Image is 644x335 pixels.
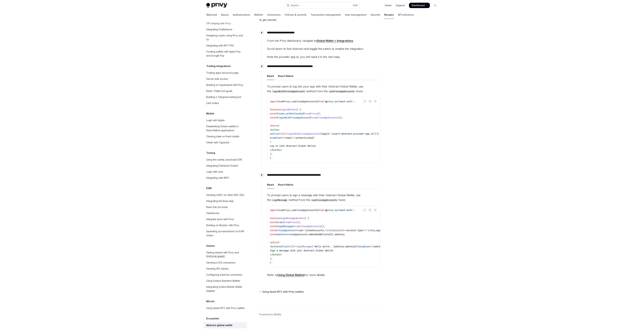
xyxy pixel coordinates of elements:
span: ; [353,209,355,212]
span: import [270,100,278,103]
span: () { [304,217,309,220]
button: Copy the contents from the code block [368,99,372,103]
span: 0 [331,233,332,236]
span: '@privy-io/react-auth' [324,209,353,212]
code: useCrossAppAccounts [310,198,338,202]
div: Integrating Solana Mobile Wallet Adapter [206,285,245,293]
span: (); [339,116,343,119]
div: Configuring external connectors [206,273,242,277]
a: Deeplinking Solana wallets in React Native applications [204,123,247,133]
a: Sending a SOL transaction [204,260,247,266]
div: Funding wallets with Apple Pay and Google Pay [206,50,245,58]
h5: Bitcoin [206,299,214,303]
span: linkedAccounts [305,229,324,232]
div: Sending USDC (or other ERC-20s) [206,193,244,197]
span: = [279,132,281,135]
span: appId: [322,132,331,135]
span: function [270,108,281,111]
span: usePrivy [286,221,297,224]
a: Powered by Mintlify [259,313,282,316]
span: button [273,148,281,151]
a: Using Spark BTC with Privy wallets [204,305,247,311]
div: OAuth with Capacitor [206,140,229,145]
span: { [290,245,291,248]
button: Open search [284,2,360,8]
span: import [270,209,278,212]
span: </ [270,253,273,256]
span: } [357,245,359,248]
span: signMessage [278,225,293,228]
a: Building on Hyperliquid with Privy [204,82,247,88]
code: signMessage [271,198,289,202]
span: => [285,132,287,135]
span: }) [375,132,378,135]
a: Funding wallets with Apple Pay and Google Pay [204,49,247,59]
span: > [270,140,271,143]
a: Sending USDC (or other ERC-20s) [204,192,247,198]
span: = [285,221,286,224]
span: = [297,229,298,232]
div: Login with Apple [206,118,225,122]
span: } [378,132,379,135]
a: Connectors [267,11,281,19]
span: . [308,233,309,236]
span: account [347,229,356,232]
span: ready [285,136,291,139]
div: Deeplinking Solana wallets in React Native applications [206,124,245,132]
span: '@privy-io/react-auth' [324,100,353,103]
div: React [267,181,274,189]
a: Limit orders [204,100,247,106]
span: const [270,225,277,228]
span: } [270,156,271,160]
span: { [277,225,278,228]
span: } [317,100,318,103]
code: loginWithCrossAppAccount [271,90,306,93]
span: { [371,245,372,248]
a: Speeding up transactions on EVM chains [204,228,247,238]
span: Refer to for more details. [267,273,381,277]
span: ({ [320,132,322,135]
span: . [304,229,305,232]
h5: Tooling [206,151,215,155]
span: . [356,229,357,232]
span: Scroll down to find Abstract and toggle the switch to enable the integration. [267,46,381,51]
span: => [344,229,347,232]
span: ); [270,257,273,260]
div: Clearing state on fresh installs [206,134,239,138]
span: address: [335,245,345,248]
a: Welcome [206,11,217,19]
span: = [294,225,295,228]
span: , [285,112,286,115]
span: Log in with Abstract Global Wallet [270,144,316,147]
span: loginWithCrossAppAccount [278,116,310,119]
span: To prompt users to log into your app with their Abstract Global Wallet, use the method from the h... [267,84,381,94]
a: Base Sub Accounts [204,204,247,210]
div: Flashblocks [206,211,219,215]
span: (( [331,229,333,232]
h5: Mobile [206,112,214,116]
span: > [281,148,282,151]
span: const [270,112,277,115]
a: Recipes [384,11,394,19]
div: Abstract global wallet [206,323,232,327]
span: { [277,221,278,224]
span: . [324,229,325,232]
span: (); [297,221,301,224]
span: === [363,229,367,232]
span: { [278,209,279,212]
span: usePrivy [279,100,290,103]
span: ready [278,112,285,115]
a: Using the vanilla JavaScript SDK [204,157,247,163]
a: Integrating Solana Mobile Wallet Adapter [204,284,247,294]
a: Getting started with Privy and [PERSON_NAME] [204,250,247,260]
span: address [277,233,286,236]
div: Server-side access [206,77,228,81]
a: Integrating the Base App [204,198,247,204]
a: Clearing state on fresh installs [204,133,247,139]
span: useCrossAppAccounts [291,100,317,103]
a: Login with Apple [204,117,247,123]
span: onClick [270,132,279,135]
div: Using Solana Standard Wallets [206,279,240,283]
span: () { [295,108,301,111]
span: { [277,116,278,119]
